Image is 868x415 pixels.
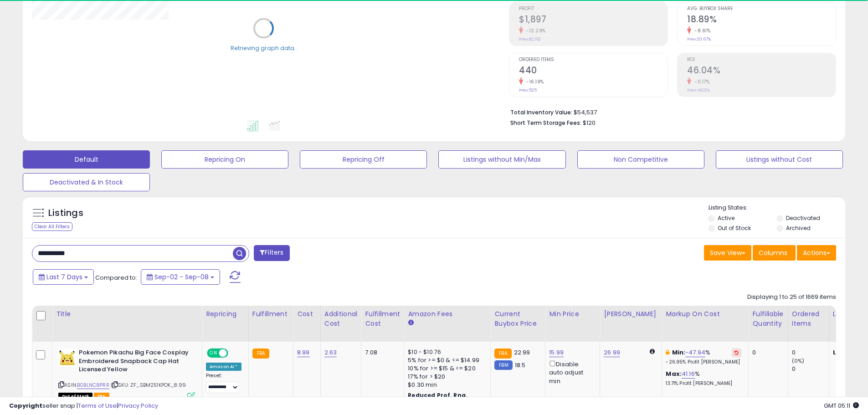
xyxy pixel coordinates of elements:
a: Terms of Use [78,401,117,410]
small: Prev: 46.12% [687,87,710,93]
small: -0.17% [691,78,709,85]
div: 17% for > $20 [408,373,483,381]
span: Compared to: [95,273,137,282]
button: Columns [753,245,796,261]
b: Short Term Storage Fees: [510,119,581,127]
div: Title [56,309,198,319]
div: Fulfillable Quantity [752,309,784,328]
button: Non Competitive [577,150,704,169]
b: Min: [672,348,686,357]
div: Current Buybox Price [494,309,541,328]
button: Actions [797,245,836,261]
span: 22.99 [514,348,530,357]
b: Total Inventory Value: [510,108,572,116]
button: Listings without Min/Max [438,150,565,169]
small: (0%) [792,357,805,364]
h2: 46.04% [687,65,836,77]
button: Repricing On [161,150,288,169]
button: Deactivated & In Stock [23,173,150,191]
small: Amazon Fees. [408,319,413,327]
div: Cost [297,309,317,319]
p: -26.95% Profit [PERSON_NAME] [666,359,741,365]
span: $120 [583,118,596,127]
small: Prev: 20.67% [687,36,711,42]
small: -16.19% [523,78,544,85]
div: Amazon AI * [206,363,241,371]
small: FBA [252,348,269,359]
p: Listing States: [709,204,845,212]
div: Disable auto adjust min [549,359,593,385]
div: 5% for >= $0 & <= $14.99 [408,356,483,364]
span: OFF [227,349,241,357]
div: 0 [792,348,829,357]
span: Profit [519,6,668,11]
a: 26.99 [604,348,620,357]
a: 2.63 [324,348,337,357]
small: -12.29% [523,27,546,34]
div: Markup on Cost [666,309,745,319]
button: Sep-02 - Sep-08 [141,269,220,285]
span: Columns [759,248,787,257]
label: Deactivated [786,214,820,222]
a: 41.16 [682,369,695,379]
div: Preset: [206,373,241,393]
th: The percentage added to the cost of goods (COGS) that forms the calculator for Min & Max prices. [662,306,749,342]
span: 18.5 [515,361,526,369]
a: 15.99 [549,348,564,357]
div: Clear All Filters [32,222,72,231]
span: Avg. Buybox Share [687,6,836,11]
small: FBM [494,360,512,370]
div: 7.08 [365,348,397,357]
button: Save View [704,245,751,261]
div: seller snap | | [9,402,158,410]
div: 10% for >= $15 & <= $20 [408,364,483,373]
button: Listings without Cost [716,150,843,169]
div: % [666,370,741,387]
div: Min Price [549,309,596,319]
a: Privacy Policy [118,401,158,410]
div: Retrieving graph data.. [231,44,297,52]
label: Out of Stock [718,224,751,232]
span: Sep-02 - Sep-08 [154,272,209,282]
small: Prev: $2,162 [519,36,541,42]
span: 2025-09-16 05:11 GMT [824,401,859,410]
span: | SKU: ZF_SBM251KPOK_8.99 [111,381,186,389]
div: Displaying 1 to 25 of 1669 items [747,293,836,302]
h5: Listings [48,207,83,220]
div: Ordered Items [792,309,825,328]
h2: 440 [519,65,668,77]
div: 0 [752,348,781,357]
li: $54,537 [510,106,829,117]
b: Pokemon Pikachu Big Face Cosplay Embroidered Snapback Cap Hat Licensed Yellow [79,348,190,376]
div: Amazon Fees [408,309,487,319]
span: Last 7 Days [46,272,82,282]
p: 13.71% Profit [PERSON_NAME] [666,380,741,387]
div: Repricing [206,309,245,319]
div: $10 - $10.76 [408,348,483,356]
button: Default [23,150,150,169]
div: Fulfillment Cost [365,309,400,328]
div: Additional Cost [324,309,358,328]
div: 0 [792,365,829,373]
button: Repricing Off [300,150,427,169]
small: Prev: 525 [519,87,537,93]
span: Ordered Items [519,57,668,62]
label: Active [718,214,734,222]
div: [PERSON_NAME] [604,309,658,319]
button: Last 7 Days [33,269,94,285]
button: Filters [254,245,289,261]
a: 8.99 [297,348,310,357]
h2: $1,897 [519,14,668,26]
strong: Copyright [9,401,42,410]
b: Max: [666,369,682,378]
img: 41aGs0+bVML._SL40_.jpg [58,348,77,367]
h2: 18.89% [687,14,836,26]
div: % [666,348,741,365]
div: $0.30 min [408,381,483,389]
a: -47.94 [685,348,705,357]
span: ON [208,349,219,357]
small: FBA [494,348,511,359]
small: -8.61% [691,27,710,34]
span: ROI [687,57,836,62]
label: Archived [786,224,811,232]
